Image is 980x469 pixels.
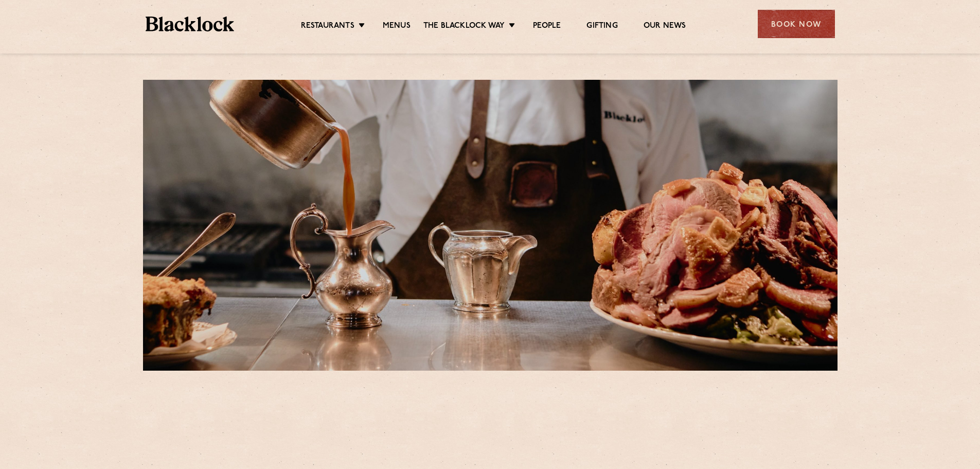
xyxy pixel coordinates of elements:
a: Gifting [586,21,617,32]
a: The Blacklock Way [423,21,505,32]
a: Our News [644,21,686,32]
a: People [533,21,561,32]
img: BL_Textured_Logo-footer-cropped.svg [146,16,235,31]
a: Restaurants [301,21,354,32]
div: Book Now [758,10,835,38]
a: Menus [383,21,411,32]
